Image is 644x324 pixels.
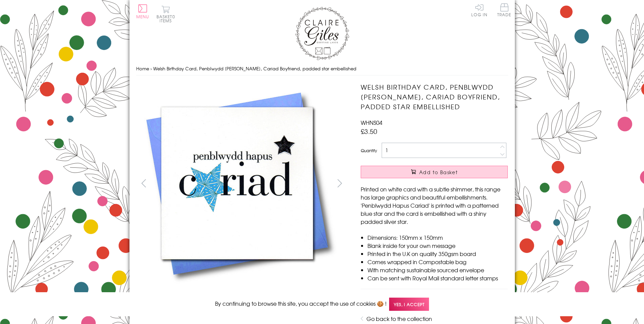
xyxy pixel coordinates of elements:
[367,241,508,250] li: Blank inside for your own message
[367,266,508,274] li: With matching sustainable sourced envelope
[332,176,347,191] button: next
[471,3,487,17] a: Log In
[136,82,339,285] img: Welsh Birthday Card, Penblwydd Hapus, Cariad Boyfriend, padded star embellished
[136,14,149,20] span: Menu
[136,65,149,72] a: Home
[361,126,377,136] span: £3.50
[153,65,356,72] span: Welsh Birthday Card, Penblwydd [PERSON_NAME], Cariad Boyfriend, padded star embellished
[497,3,511,17] span: Trade
[361,166,508,178] button: Add to Basket
[361,118,382,126] span: WHNS04
[136,176,151,191] button: prev
[361,185,508,226] p: Printed on white card with a subtle shimmer, this range has large graphics and beautiful embellis...
[157,5,175,23] button: Basket0 items
[136,4,149,19] button: Menu
[160,14,175,24] span: 0 items
[367,233,508,241] li: Dimensions: 150mm x 150mm
[361,147,377,154] label: Quantity
[367,258,508,266] li: Comes wrapped in Compostable bag
[367,250,508,258] li: Printed in the U.K on quality 350gsm board
[367,274,508,282] li: Can be sent with Royal Mail standard letter stamps
[150,65,152,72] span: ›
[389,298,429,311] span: Yes, I accept
[419,169,458,176] span: Add to Basket
[361,82,508,111] h1: Welsh Birthday Card, Penblwydd [PERSON_NAME], Cariad Boyfriend, padded star embellished
[497,3,511,18] a: Trade
[366,315,432,323] a: Go back to the collection
[295,7,349,60] img: Claire Giles Greetings Cards
[136,62,508,76] nav: breadcrumbs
